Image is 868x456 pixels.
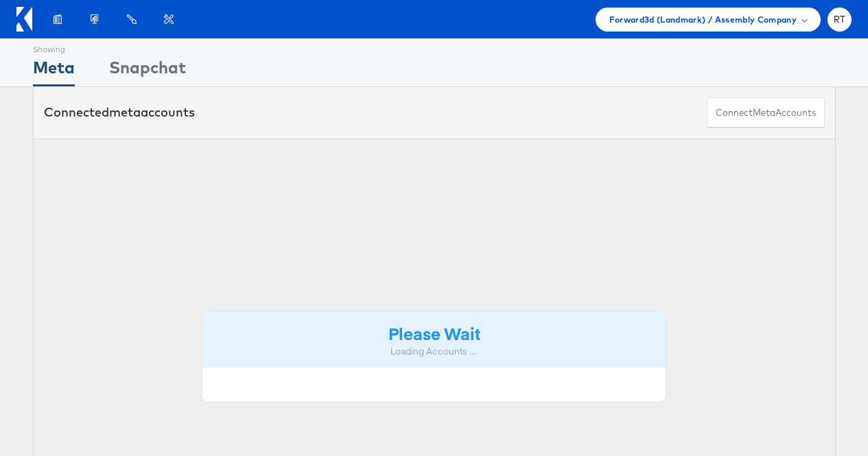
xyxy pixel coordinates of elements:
span: meta [753,106,775,119]
div: Connected accounts [44,104,195,121]
strong: Please Wait [388,322,480,344]
button: ConnectmetaAccounts [707,97,825,128]
div: Snapchat [109,56,186,86]
span: Forward3d (Landmark) / Assembly Company [609,12,797,27]
div: Loading Accounts .... [213,345,656,358]
div: Meta [33,56,75,86]
span: meta [109,104,141,120]
span: RT [834,15,846,24]
div: Showing [33,39,75,56]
